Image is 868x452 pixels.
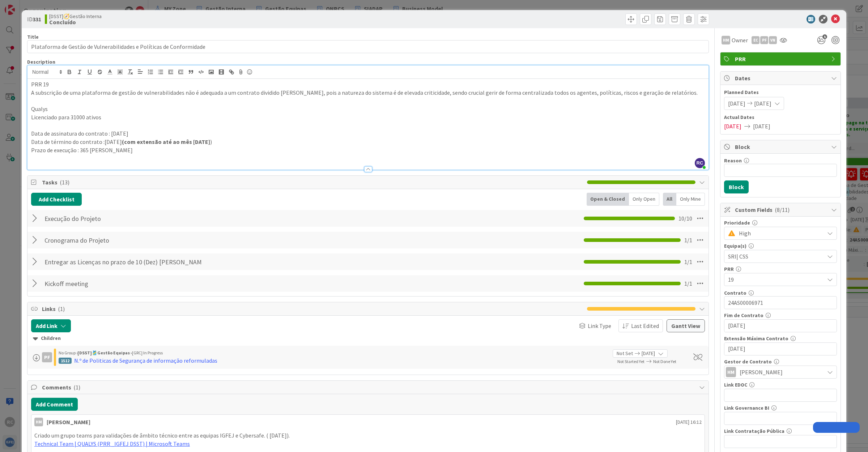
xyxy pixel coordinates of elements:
[728,99,745,108] span: [DATE]
[631,321,659,330] span: Last Edited
[33,334,703,342] div: Children
[617,359,644,364] span: Not Started Yet
[77,350,132,355] b: [DSST]🎽Gestão Equipas ›
[42,383,695,392] span: Comments
[31,129,705,138] p: Data de assinatura do contrato : [DATE]
[735,55,827,63] span: PRR
[34,431,702,440] p: Criado um grupo teams para validações de âmbito técnico entre as equipas IGFEJ e Cybersafe. ( [DA...
[684,236,692,244] span: 1 / 1
[663,193,676,206] div: All
[695,158,705,168] span: RC
[724,243,837,248] div: Equipa(s)
[618,319,663,332] button: Last Edited
[684,257,692,266] span: 1 / 1
[726,367,736,377] div: HM
[653,359,676,364] span: Not Done Yet
[735,74,827,82] span: Dates
[31,105,705,113] p: Qualys
[724,180,749,193] button: Block
[73,384,80,391] span: ( 1 )
[31,80,705,89] p: PRR 19
[132,350,163,355] span: [GRC] In Progress
[42,234,205,247] input: Add Checklist...
[122,138,210,145] strong: (com extensão até ao mês [DATE]
[31,113,705,121] p: Licenciado para 31000 ativos
[724,313,837,318] div: Fim de Contrato
[49,13,102,19] span: [DSST]🧭Gestão Interna
[722,36,730,44] div: HM
[617,350,633,357] span: Not Set
[676,418,702,426] span: [DATE] 16:12
[58,305,65,312] span: ( 1 )
[31,193,82,206] button: Add Checklist
[724,114,837,121] span: Actual Dates
[728,275,824,284] span: 19
[678,214,692,223] span: 10 / 10
[31,138,705,146] p: Data de término do contrato :[DATE] )
[27,40,709,53] input: type card name here...
[31,398,78,411] button: Add Comment
[724,266,837,272] div: PRR
[42,255,205,268] input: Add Checklist...
[47,418,90,426] div: [PERSON_NAME]
[42,212,205,225] input: Add Checklist...
[59,350,77,355] span: No Group ›
[642,350,655,357] span: [DATE]
[739,228,821,238] span: High
[59,358,72,364] div: 1512
[735,205,827,214] span: Custom Fields
[31,146,705,154] p: Prazo de execução : 365 [PERSON_NAME]
[34,440,190,447] a: Technical Team | QUALYS (PRR _IGFEJ DSST) | Microsoft Teams
[27,15,41,24] span: ID
[724,122,741,131] span: [DATE]
[724,89,837,96] span: Planned Dates
[728,343,833,355] input: DD/MM/YYYY
[42,304,583,313] span: Links
[753,122,770,131] span: [DATE]
[33,16,41,23] b: 331
[724,382,837,387] div: Link EDOC
[49,19,102,25] b: Concluído
[684,279,692,288] span: 1 / 1
[588,321,611,330] span: Link Type
[822,34,827,39] span: 5
[27,34,39,40] label: Title
[60,179,69,186] span: ( 13 )
[724,359,837,364] div: Gestor de Contrato
[769,36,777,44] div: VN
[42,352,52,362] div: PF
[760,36,768,44] div: PF
[735,142,827,151] span: Block
[74,356,217,365] div: N.º de Politicas de Segurança de informação reformuladas
[724,290,746,296] label: Contrato
[724,336,837,341] div: Extensão Máxima Contrato
[31,89,705,97] p: A subscrição de uma plataforma de gestão de vulnerabilidades não é adequada a um contrato dividid...
[676,193,705,206] div: Only Mine
[754,99,771,108] span: [DATE]
[728,320,833,332] input: DD/MM/YYYY
[724,220,837,225] div: Prioridade
[42,277,205,290] input: Add Checklist...
[724,157,742,164] label: Reason
[27,59,55,65] span: Description
[740,368,783,376] span: [PERSON_NAME]
[587,193,629,206] div: Open & Closed
[724,428,837,434] div: Link Contratação Pública
[752,36,759,44] div: EC
[732,36,748,44] span: Owner
[728,252,824,261] span: SRI| CSS
[775,206,790,213] span: ( 8/11 )
[667,319,705,332] button: Gantt View
[34,418,43,426] div: HM
[42,178,583,187] span: Tasks
[629,193,659,206] div: Only Open
[724,405,837,410] div: Link Governance BI
[31,319,71,332] button: Add Link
